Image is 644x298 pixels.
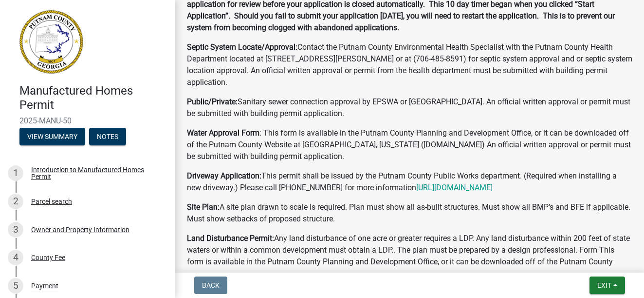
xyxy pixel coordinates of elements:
[187,171,261,180] strong: Driveway Application:
[416,183,493,192] a: [URL][DOMAIN_NAME]
[31,166,160,180] div: Introduction to Manufactured Homes Permit
[187,127,632,162] p: : This form is available in the Putnam County Planning and Development Office, or it can be downl...
[31,282,58,289] div: Payment
[187,41,632,88] p: Contact the Putnam County Environmental Health Specialist with the Putnam County Health Departmen...
[187,96,632,119] p: Sanitary sewer connection approval by EPSWA or [GEOGRAPHIC_DATA]. An official written approval or...
[187,233,632,279] p: Any land disturbance of one acre or greater requires a LDP. Any land disturbance within 200 feet ...
[8,250,23,265] div: 4
[19,116,156,125] span: 2025-MANU-50
[8,194,23,209] div: 2
[31,226,129,233] div: Owner and Property Information
[31,198,72,205] div: Parcel search
[202,281,220,289] span: Back
[241,128,259,138] strong: Form
[89,128,126,145] button: Notes
[187,170,632,194] p: This permit shall be issued by the Putnam County Public Works department. (Required when installi...
[31,254,65,261] div: County Fee
[8,165,23,181] div: 1
[597,281,611,289] span: Exit
[8,222,23,238] div: 3
[19,133,85,141] wm-modal-confirm: Summary
[589,277,625,294] button: Exit
[187,201,632,225] p: A site plan drawn to scale is required. Plan must show all as-built structures. Must show all BMP...
[19,128,85,145] button: View Summary
[89,133,126,141] wm-modal-confirm: Notes
[19,84,167,112] h4: Manufactured Homes Permit
[187,234,274,243] strong: Land Disturbance Permit:
[187,202,220,212] strong: Site Plan:
[187,97,238,106] strong: Public/Private:
[19,10,83,74] img: Putnam County, Georgia
[194,277,227,294] button: Back
[187,128,239,138] strong: Water Approval
[8,278,23,294] div: 5
[187,42,297,52] strong: Septic System Locate/Approval:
